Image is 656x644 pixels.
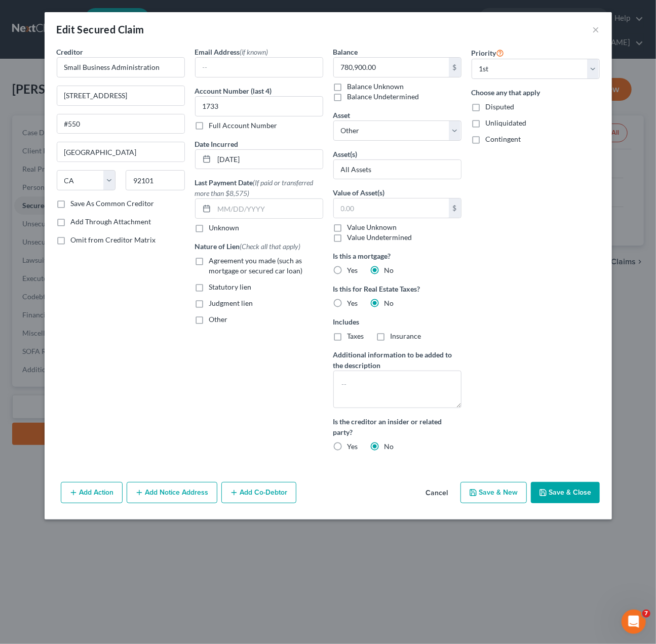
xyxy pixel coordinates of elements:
button: Save & Close [531,482,600,503]
label: Is the creditor an insider or related party? [333,416,461,437]
input: Apt, Suite, etc... [57,114,184,134]
label: Value Unknown [348,222,397,232]
input: Specify... [334,160,461,179]
label: Nature of Lien [195,241,301,252]
span: Unliquidated [486,118,527,127]
span: Yes [348,266,358,274]
button: Add Action [61,482,123,503]
div: $ [449,198,461,218]
label: Date Incurred [195,139,239,149]
label: Includes [333,316,461,327]
input: MM/DD/YYYY [214,199,323,218]
label: Additional information to be added to the description [333,349,461,371]
iframe: Intercom live chat [622,610,646,634]
label: Balance [333,47,358,57]
input: 0.00 [334,58,449,77]
label: Is this a mortgage? [333,251,461,261]
span: Insurance [391,332,421,340]
label: Full Account Number [209,120,278,131]
span: Statutory lien [209,283,252,291]
span: (If paid or transferred more than $8,575) [195,178,314,197]
span: Judgment lien [209,299,253,307]
input: Enter zip... [126,170,185,190]
span: Creditor [57,48,84,56]
span: 7 [642,610,650,618]
span: No [384,299,394,307]
input: XXXX [195,96,323,116]
label: Add Through Attachment [71,217,151,227]
input: -- [196,58,323,77]
div: Edit Secured Claim [57,22,144,36]
input: 0.00 [334,198,449,218]
label: Balance Undetermined [348,92,419,102]
label: Value of Asset(s) [333,187,385,198]
label: Priority [472,47,505,59]
button: Save & New [460,482,527,503]
label: Choose any that apply [472,87,600,98]
label: Asset(s) [333,149,358,159]
button: × [593,23,600,35]
label: Last Payment Date [195,177,323,198]
span: Other [209,315,228,324]
span: Asset [333,111,351,119]
div: $ [449,58,461,77]
button: Cancel [418,483,456,503]
span: Omit from Creditor Matrix [71,235,156,244]
span: Contingent [486,135,521,143]
label: Balance Unknown [348,82,404,92]
span: (Check all that apply) [240,242,301,251]
input: Enter address... [57,86,184,105]
input: Search creditor by name... [57,57,185,77]
label: Unknown [209,223,240,233]
span: Disputed [486,102,515,111]
span: (if known) [240,48,268,56]
span: Yes [348,299,358,307]
label: Is this for Real Estate Taxes? [333,284,461,294]
button: Add Notice Address [127,482,217,503]
label: Account Number (last 4) [195,86,272,96]
button: Add Co-Debtor [221,482,296,503]
label: Email Address [195,47,268,57]
span: Yes [348,442,358,451]
label: Save As Common Creditor [71,198,155,209]
span: No [384,442,394,451]
span: Agreement you made (such as mortgage or secured car loan) [209,256,303,275]
label: Value Undetermined [348,232,412,243]
input: Enter city... [57,142,184,162]
span: Taxes [348,332,364,340]
input: MM/DD/YYYY [214,150,323,169]
span: No [384,266,394,274]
